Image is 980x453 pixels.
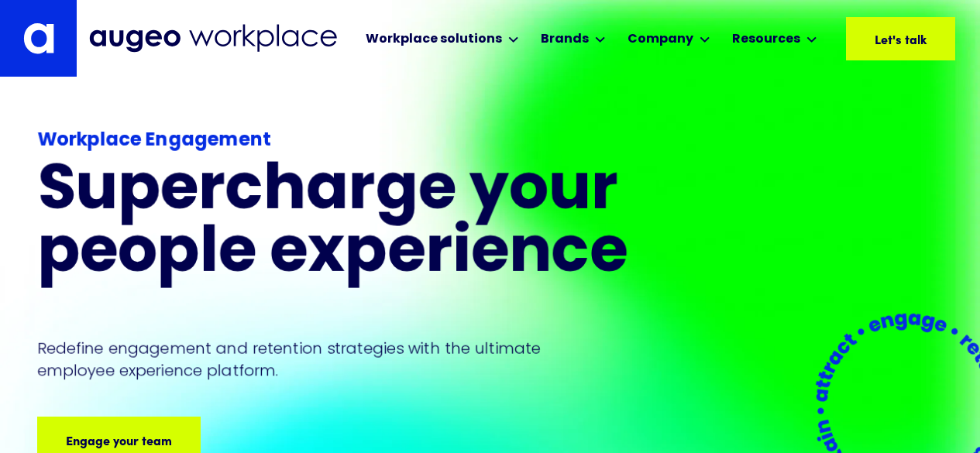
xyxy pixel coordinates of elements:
p: Redefine engagement and retention strategies with the ultimate employee experience platform. [37,338,570,381]
div: Workplace solutions [366,30,502,49]
img: Augeo Workplace business unit full logo in mignight blue. [89,24,337,53]
div: Brands [541,30,589,49]
img: Augeo's "a" monogram decorative logo in white. [23,22,54,54]
div: Resources [732,30,800,49]
div: Workplace Engagement [37,127,707,155]
h1: Supercharge your people experience [37,161,707,287]
div: Company [628,30,693,49]
a: Let's talk [846,17,955,60]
